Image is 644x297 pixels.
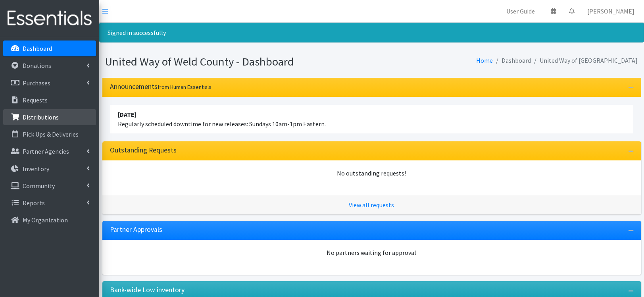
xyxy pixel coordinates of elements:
[23,216,68,224] p: My Organization
[23,96,48,104] p: Requests
[3,161,96,177] a: Inventory
[3,195,96,211] a: Reports
[118,110,137,118] strong: [DATE]
[110,286,185,294] h3: Bank-wide Low inventory
[23,113,59,121] p: Distributions
[23,130,79,138] p: Pick Ups & Deliveries
[493,55,531,66] li: Dashboard
[110,168,633,178] div: No outstanding requests!
[23,165,49,173] p: Inventory
[158,83,212,91] small: from Human Essentials
[3,143,96,159] a: Partner Agencies
[3,5,96,32] img: HumanEssentials
[23,199,45,207] p: Reports
[110,105,633,133] li: Regularly scheduled downtime for new releases: Sundays 10am-1pm Eastern.
[23,79,50,87] p: Purchases
[3,40,96,56] a: Dashboard
[3,178,96,194] a: Community
[99,23,644,42] div: Signed in successfully.
[3,75,96,91] a: Purchases
[110,146,177,154] h3: Outstanding Requests
[23,62,51,69] p: Donations
[477,56,493,64] a: Home
[349,201,394,209] a: View all requests
[23,147,69,155] p: Partner Agencies
[110,83,212,91] h3: Announcements
[3,58,96,73] a: Donations
[23,182,55,190] p: Community
[110,226,163,234] h3: Partner Approvals
[500,3,541,19] a: User Guide
[23,44,52,52] p: Dashboard
[3,212,96,228] a: My Organization
[531,55,638,66] li: United Way of [GEOGRAPHIC_DATA]
[3,92,96,108] a: Requests
[3,126,96,142] a: Pick Ups & Deliveries
[3,109,96,125] a: Distributions
[106,55,369,69] h1: United Way of Weld County - Dashboard
[581,3,641,19] a: [PERSON_NAME]
[110,248,633,257] div: No partners waiting for approval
